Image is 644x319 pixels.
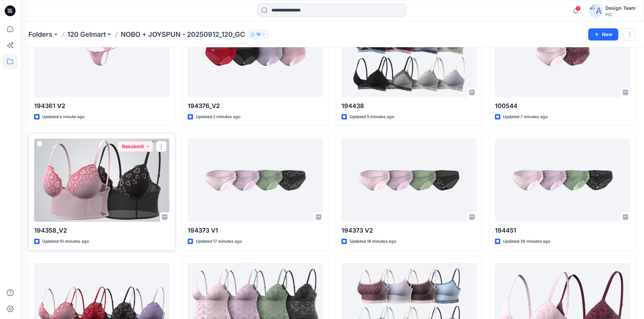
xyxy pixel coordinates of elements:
[588,28,618,41] button: New
[495,138,630,222] a: 194451
[589,4,603,18] img: avatar
[503,238,550,245] p: Updated 29 minutes ago
[605,12,636,17] div: PIC
[256,31,261,38] p: 10
[350,238,396,245] p: Updated 18 minutes ago
[28,30,52,39] a: Folders
[248,30,269,39] button: 10
[495,14,630,97] a: 100544
[42,113,85,121] p: Updated a minute ago
[605,4,636,12] div: Design Team
[188,14,323,97] a: 194376_V2
[188,138,323,222] a: 194373 V1
[34,101,169,111] p: 194361 V2
[575,6,581,11] span: 1
[196,113,240,121] p: Updated 2 minutes ago
[341,138,477,222] a: 194373 V2
[495,226,630,235] p: 194451
[42,238,89,245] p: Updated 10 minutes ago
[188,226,323,235] p: 194373 V1
[34,14,169,97] a: 194361 V2
[495,101,630,111] p: 100544
[503,113,548,121] p: Updated 7 minutes ago
[341,14,477,97] a: 194438
[67,30,106,39] a: 120 Gelmart
[341,101,477,111] p: 194438
[350,113,394,121] p: Updated 5 minutes ago
[341,226,477,235] p: 194373 V2
[34,138,169,222] a: 194358_V2
[188,101,323,111] p: 194376_V2
[121,30,245,39] p: NOBO + JOYSPUN - 20250912_120_GC
[196,238,242,245] p: Updated 17 minutes ago
[34,226,169,235] p: 194358_V2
